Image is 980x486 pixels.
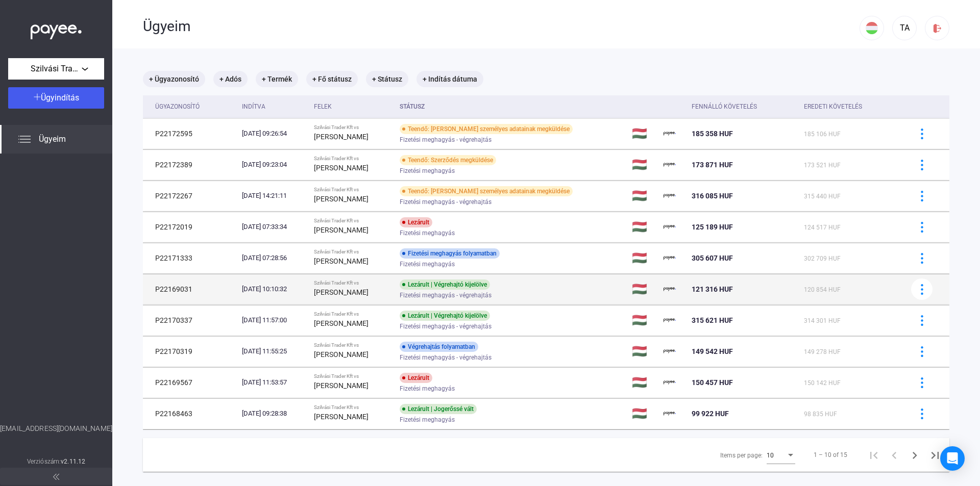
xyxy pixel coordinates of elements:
[804,411,837,418] span: 98 835 HUF
[804,100,862,113] div: Eredeti követelés
[804,379,841,387] span: 150 142 HUF
[143,274,238,304] td: P22169031
[664,159,676,171] img: payee-logo
[860,16,884,40] button: HU
[242,377,306,388] div: [DATE] 11:53:57
[804,348,841,355] span: 149 278 HUF
[884,445,904,465] button: Previous page
[41,93,79,103] span: Ügyindítás
[904,445,925,465] button: Next page
[242,160,306,170] div: [DATE] 09:23:04
[664,407,676,420] img: payee-logo
[400,134,492,146] span: Fizetési meghagyás - végrehajtás
[155,100,234,113] div: Ügyazonosító
[18,133,31,145] img: list.svg
[917,346,927,357] img: more-blue
[767,449,795,461] mat-select: Items per page:
[804,255,841,262] span: 302 709 HUF
[911,247,933,269] button: more-blue
[306,71,358,87] mat-chip: + Fő státusz
[628,274,660,304] td: 🇭🇺
[242,315,306,325] div: [DATE] 11:57:00
[242,222,306,232] div: [DATE] 07:33:34
[314,350,369,359] strong: [PERSON_NAME]
[400,155,496,165] div: Teendő: Szerződés megküldése
[39,133,66,145] span: Ügyeim
[314,404,391,411] div: Szilvási Trader Kft vs
[242,129,306,139] div: [DATE] 09:26:54
[917,315,927,326] img: more-blue
[804,286,841,293] span: 120 854 HUF
[692,130,733,138] span: 185 358 HUF
[143,118,238,149] td: P22172595
[692,410,729,418] span: 99 922 HUF
[917,129,927,139] img: more-blue
[314,100,391,113] div: Felek
[911,154,933,175] button: more-blue
[866,22,878,34] img: HU
[314,311,391,317] div: Szilvási Trader Kft vs
[314,124,391,131] div: Szilvási Trader Kft vs
[143,71,205,87] mat-chip: + Ügyazonosító
[400,248,500,259] div: Fizetési meghagyás folyamatban
[804,131,841,138] span: 185 106 HUF
[917,222,927,233] img: more-blue
[664,283,676,295] img: payee-logo
[628,149,660,180] td: 🇭🇺
[692,100,796,113] div: Fennálló követelés
[34,93,41,100] img: plus-white.svg
[314,288,369,296] strong: [PERSON_NAME]
[804,317,841,324] span: 314 301 HUF
[400,258,455,270] span: Fizetési meghagyás
[911,123,933,144] button: more-blue
[61,458,85,465] strong: v2.11.12
[213,71,248,87] mat-chip: + Adós
[917,408,927,419] img: more-blue
[628,305,660,336] td: 🇭🇺
[155,100,200,113] div: Ügyazonosító
[31,63,82,75] span: Szilvási Trader Kft
[400,320,492,332] span: Fizetési meghagyás - végrehajtás
[314,164,369,172] strong: [PERSON_NAME]
[53,474,59,480] img: arrow-double-left-grey.svg
[664,376,676,389] img: payee-logo
[692,100,757,113] div: Fennálló követelés
[911,278,933,300] button: more-blue
[314,100,332,113] div: Felek
[314,280,391,286] div: Szilvási Trader Kft vs
[8,87,104,109] button: Ügyindítás
[400,279,490,290] div: Lezárult | Végrehajtó kijelölve
[628,398,660,429] td: 🇭🇺
[242,191,306,201] div: [DATE] 14:21:11
[692,192,733,200] span: 316 085 HUF
[692,316,733,324] span: 315 621 HUF
[143,398,238,429] td: P22168463
[400,227,455,239] span: Fizetési meghagyás
[314,226,369,234] strong: [PERSON_NAME]
[400,165,455,177] span: Fizetési meghagyás
[314,342,391,348] div: Szilvási Trader Kft vs
[896,22,913,34] div: TA
[664,252,676,264] img: payee-logo
[314,413,369,421] strong: [PERSON_NAME]
[804,224,841,231] span: 124 517 HUF
[400,342,478,352] div: Végrehajtás folyamatban
[911,216,933,238] button: more-blue
[925,16,949,40] button: logout-red
[400,414,455,426] span: Fizetési meghagyás
[400,351,492,364] span: Fizetési meghagyás - végrehajtás
[911,403,933,424] button: more-blue
[8,58,104,80] button: Szilvási Trader Kft
[664,127,676,140] img: payee-logo
[256,71,298,87] mat-chip: + Termék
[400,196,492,208] span: Fizetési meghagyás - végrehajtás
[664,190,676,202] img: payee-logo
[814,449,847,461] div: 1 – 10 of 15
[804,162,841,169] span: 173 521 HUF
[400,311,490,321] div: Lezárult | Végrehajtó kijelölve
[692,378,733,387] span: 150 457 HUF
[692,254,733,262] span: 305 607 HUF
[804,100,898,113] div: Eredeti követelés
[911,310,933,331] button: more-blue
[400,404,477,414] div: Lezárult | Jogerőssé vált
